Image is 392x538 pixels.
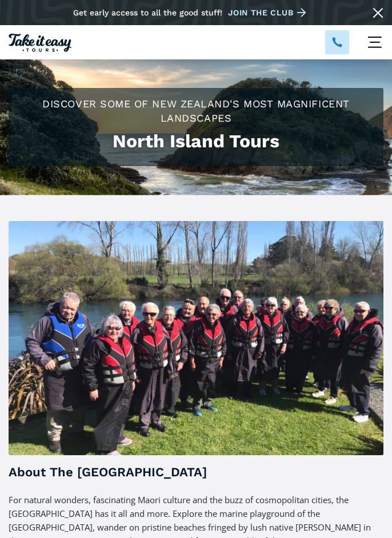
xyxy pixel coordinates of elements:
[370,5,386,21] a: Close message
[17,131,375,152] h1: North Island Tours
[9,464,383,481] h3: About The [GEOGRAPHIC_DATA]
[17,97,375,125] h2: Discover some of New Zealand's most magnificent landscapes
[9,32,71,52] a: Homepage
[9,221,383,455] img: Bay of Plenty in North Island happy group
[358,25,392,59] div: menu
[73,8,222,17] div: Get early access to all the good stuff!
[228,6,310,19] a: Join the club
[9,34,71,52] img: Take it easy Tours logo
